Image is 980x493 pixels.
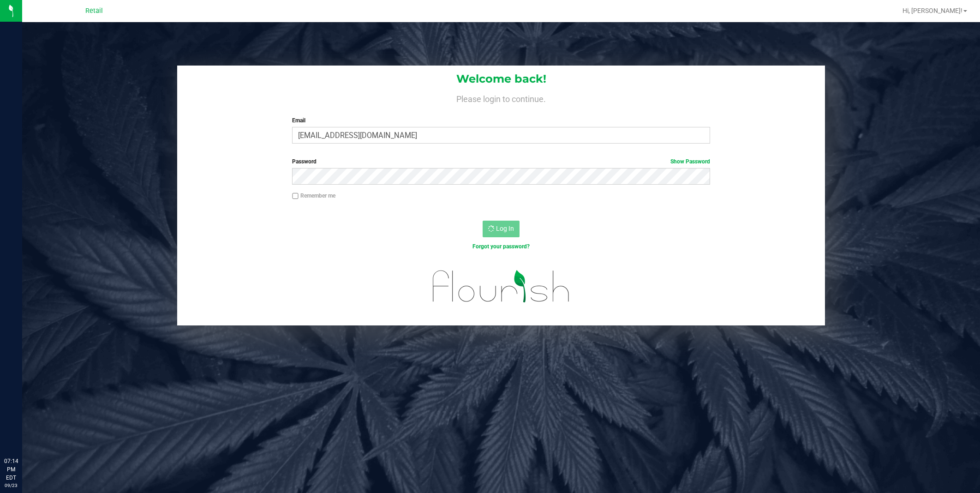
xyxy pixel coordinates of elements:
[292,192,335,200] label: Remember me
[420,260,582,313] img: flourish_logo.svg
[85,7,103,15] span: Retail
[4,482,18,489] p: 09/23
[292,158,317,165] span: Password
[4,457,18,482] p: 07:14 PM EDT
[177,92,825,103] h4: Please login to continue.
[483,221,520,237] button: Log In
[292,116,710,125] label: Email
[496,225,514,232] span: Log In
[292,193,299,199] input: Remember me
[902,7,962,14] span: Hi, [PERSON_NAME]!
[670,158,710,165] a: Show Password
[177,73,825,85] h1: Welcome back!
[472,243,530,250] a: Forgot your password?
